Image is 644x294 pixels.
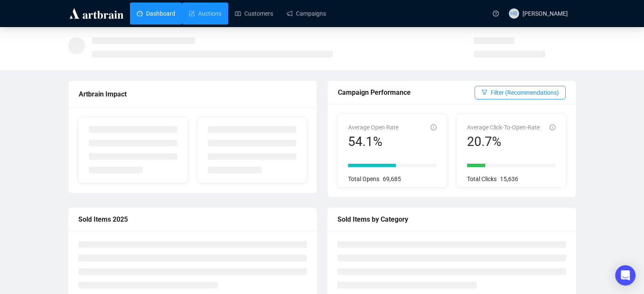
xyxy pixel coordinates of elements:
a: Dashboard [137,3,175,25]
span: Total Clicks [467,176,497,182]
span: 69,685 [383,176,401,182]
div: 54.1% [348,134,398,150]
div: Campaign Performance [338,87,475,98]
img: logo [68,7,125,20]
div: Sold Items by Category [337,214,566,225]
span: [PERSON_NAME] [522,10,568,17]
span: 15,636 [500,176,518,182]
span: Average Click-To-Open-Rate [467,124,540,131]
div: Artbrain Impact [79,89,307,99]
a: Auctions [189,3,221,25]
span: Total Opens [348,176,379,182]
a: Campaigns [287,3,326,25]
div: Open Intercom Messenger [615,265,636,286]
span: info-circle [550,124,556,130]
span: Filter (Recommendations) [491,88,559,97]
span: Average Open Rate [348,124,398,131]
span: question-circle [493,11,499,16]
button: Filter (Recommendations) [475,86,566,99]
span: info-circle [431,124,437,130]
div: 20.7% [467,134,540,150]
a: Customers [235,3,273,25]
span: HB [510,9,517,18]
span: filter [481,89,487,95]
div: Sold Items 2025 [78,214,307,225]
